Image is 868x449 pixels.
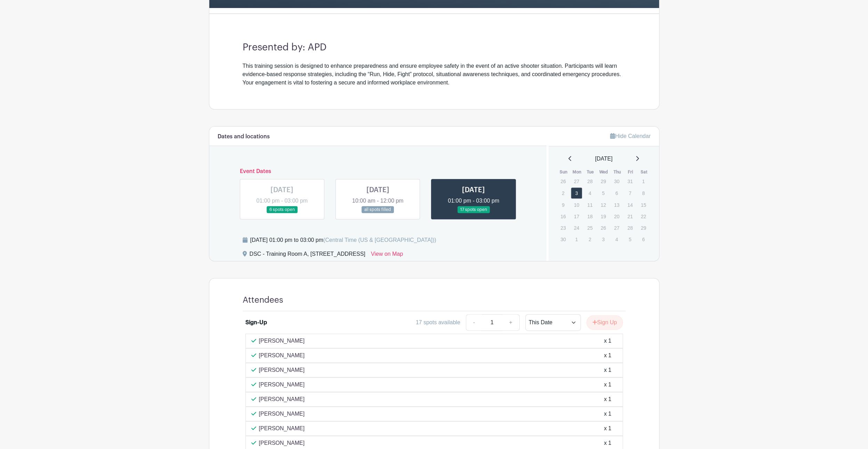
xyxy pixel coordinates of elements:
[557,234,569,245] p: 30
[624,222,636,233] p: 28
[611,176,622,187] p: 30
[584,176,595,187] p: 28
[557,188,569,198] p: 2
[557,211,569,222] p: 16
[259,366,305,374] p: [PERSON_NAME]
[259,410,305,418] p: [PERSON_NAME]
[624,199,636,210] p: 14
[584,188,595,198] p: 4
[584,211,595,222] p: 18
[371,250,403,261] a: View on Map
[259,381,305,389] p: [PERSON_NAME]
[243,42,626,54] h3: Presented by: APD
[638,222,649,233] p: 29
[259,424,305,433] p: [PERSON_NAME]
[624,169,638,175] th: Fri
[218,133,270,140] h6: Dates and locations
[604,424,611,433] div: x 1
[243,295,283,305] h4: Attendees
[604,337,611,345] div: x 1
[250,250,365,261] div: DSC - Training Room A, [STREET_ADDRESS]
[598,222,609,233] p: 26
[598,199,609,210] p: 12
[584,169,597,175] th: Tue
[624,188,636,198] p: 7
[604,395,611,403] div: x 1
[638,188,649,198] p: 8
[638,234,649,245] p: 6
[610,133,650,139] a: Hide Calendar
[637,169,651,175] th: Sat
[598,211,609,222] p: 19
[557,222,569,233] p: 23
[604,381,611,389] div: x 1
[604,351,611,360] div: x 1
[557,176,569,187] p: 26
[598,188,609,198] p: 5
[624,211,636,222] p: 21
[323,237,436,243] span: (Central Time (US & [GEOGRAPHIC_DATA]))
[234,168,522,175] h6: Event Dates
[259,395,305,403] p: [PERSON_NAME]
[604,366,611,374] div: x 1
[570,169,584,175] th: Mon
[638,176,649,187] p: 1
[259,439,305,447] p: [PERSON_NAME]
[584,234,595,245] p: 2
[611,188,622,198] p: 6
[571,222,582,233] p: 24
[598,234,609,245] p: 3
[571,211,582,222] p: 17
[611,222,622,233] p: 27
[243,62,626,87] div: This training session is designed to enhance preparedness and ensure employee safety in the event...
[584,222,595,233] p: 25
[611,234,622,245] p: 4
[604,410,611,418] div: x 1
[598,176,609,187] p: 29
[584,199,595,210] p: 11
[259,351,305,360] p: [PERSON_NAME]
[245,318,267,327] div: Sign-Up
[557,199,569,210] p: 9
[638,199,649,210] p: 15
[571,176,582,187] p: 27
[610,169,624,175] th: Thu
[502,314,519,331] a: +
[595,155,613,163] span: [DATE]
[624,176,636,187] p: 31
[638,211,649,222] p: 22
[571,234,582,245] p: 1
[597,169,611,175] th: Wed
[259,337,305,345] p: [PERSON_NAME]
[416,318,460,327] div: 17 spots available
[611,199,622,210] p: 13
[250,236,436,244] div: [DATE] 01:00 pm to 03:00 pm
[624,234,636,245] p: 5
[571,199,582,210] p: 10
[611,211,622,222] p: 20
[557,169,570,175] th: Sun
[571,187,582,199] a: 3
[586,315,623,330] button: Sign Up
[604,439,611,447] div: x 1
[466,314,482,331] a: -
